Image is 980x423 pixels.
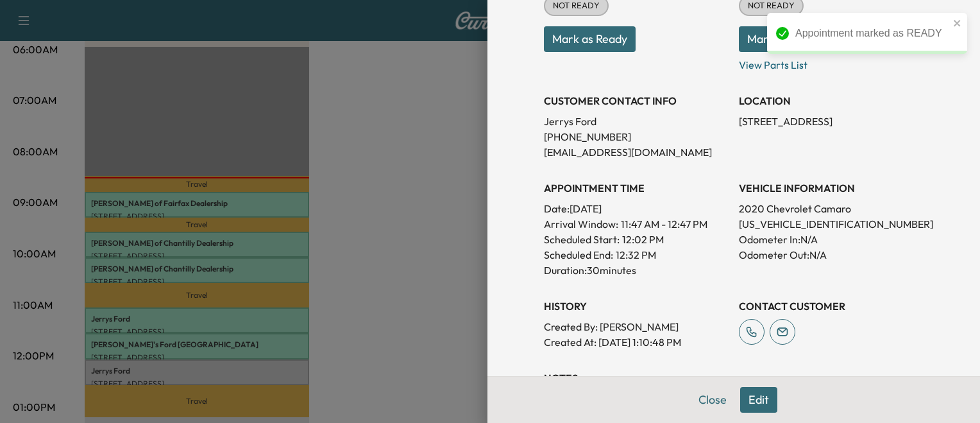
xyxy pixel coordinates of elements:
[616,247,656,263] p: 12:32 PM
[739,216,924,232] p: [US_VEHICLE_IDENTIFICATION_NUMBER]
[544,247,613,263] p: Scheduled End:
[739,93,924,108] h3: LOCATION
[544,216,729,232] p: Arrival Window:
[544,144,729,160] p: [EMAIL_ADDRESS][DOMAIN_NAME]
[739,114,924,129] p: [STREET_ADDRESS]
[690,387,735,413] button: Close
[544,370,924,386] h3: NOTES
[621,216,707,232] span: 11:47 AM - 12:47 PM
[544,114,729,129] p: Jerrys Ford
[544,334,729,350] p: Created At : [DATE] 1:10:48 PM
[544,298,729,314] h3: History
[739,232,924,247] p: Odometer In: N/A
[739,247,924,263] p: Odometer Out: N/A
[739,26,831,52] button: Mark as Ready
[739,180,924,196] h3: VEHICLE INFORMATION
[544,26,636,52] button: Mark as Ready
[953,18,962,28] button: close
[622,232,664,247] p: 12:02 PM
[740,387,777,413] button: Edit
[544,263,729,278] p: Duration: 30 minutes
[739,201,924,216] p: 2020 Chevrolet Camaro
[544,232,620,247] p: Scheduled Start:
[544,180,729,196] h3: APPOINTMENT TIME
[739,298,924,314] h3: CONTACT CUSTOMER
[544,129,729,144] p: [PHONE_NUMBER]
[544,319,729,334] p: Created By : [PERSON_NAME]
[544,201,729,216] p: Date: [DATE]
[544,93,729,108] h3: CUSTOMER CONTACT INFO
[739,52,924,73] p: View Parts List
[795,26,949,41] div: Appointment marked as READY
